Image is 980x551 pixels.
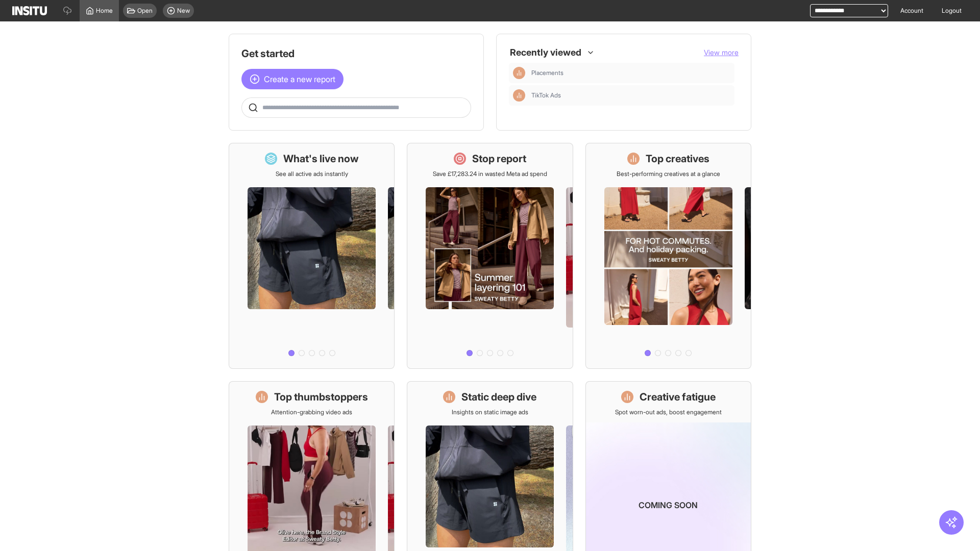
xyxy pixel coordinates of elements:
a: Stop reportSave £17,283.24 in wasted Meta ad spend [407,143,573,369]
span: TikTok Ads [531,91,730,99]
p: Best-performing creatives at a glance [617,170,720,178]
span: View more [704,48,739,57]
div: Insights [513,67,525,79]
p: Attention-grabbing video ads [271,408,352,416]
div: Insights [513,89,525,102]
span: Create a new report [264,73,335,85]
p: Insights on static image ads [452,408,528,416]
a: Top creativesBest-performing creatives at a glance [585,143,751,369]
button: View more [704,47,739,58]
a: What's live nowSee all active ads instantly [229,143,395,369]
h1: Static deep dive [461,390,536,404]
h1: Stop report [472,152,526,166]
button: Create a new report [241,69,344,89]
span: New [177,7,190,15]
h1: Top creatives [646,152,709,166]
img: Logo [12,6,47,15]
h1: Get started [241,46,471,61]
span: Open [137,7,153,15]
span: Placements [531,69,730,77]
p: Save £17,283.24 in wasted Meta ad spend [433,170,547,178]
h1: Top thumbstoppers [274,390,368,404]
span: Placements [531,69,563,77]
p: See all active ads instantly [276,170,348,178]
h1: What's live now [283,152,359,166]
span: TikTok Ads [531,91,561,99]
span: Home [96,7,113,15]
